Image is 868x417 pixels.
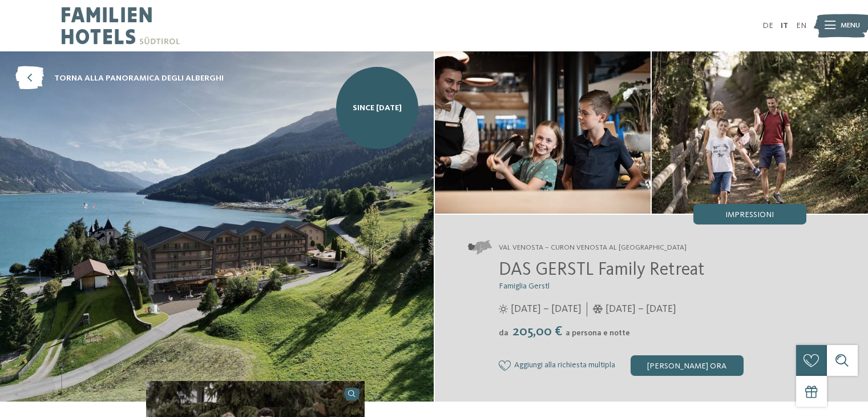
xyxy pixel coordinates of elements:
[510,325,564,339] span: 205,00 €
[631,355,744,376] div: [PERSON_NAME] ora
[499,243,687,253] span: Val Venosta – Curon Venosta al [GEOGRAPHIC_DATA]
[435,51,651,214] img: Una vacanza di relax in un family hotel in Val Venosta
[781,22,788,30] a: IT
[652,51,868,214] img: Una vacanza di relax in un family hotel in Val Venosta
[514,361,615,370] span: Aggiungi alla richiesta multipla
[725,211,774,219] span: Impressioni
[762,22,773,30] a: DE
[499,282,550,290] span: Famiglia Gerstl
[841,21,860,31] span: Menu
[499,304,508,314] i: Orari d'apertura estate
[592,304,603,314] i: Orari d'apertura inverno
[499,329,508,337] span: da
[15,67,224,90] a: torna alla panoramica degli alberghi
[566,329,630,337] span: a persona e notte
[353,102,402,114] span: SINCE [DATE]
[796,22,806,30] a: EN
[499,261,705,279] span: DAS GERSTL Family Retreat
[511,302,582,316] span: [DATE] – [DATE]
[605,302,676,316] span: [DATE] – [DATE]
[54,73,224,84] span: torna alla panoramica degli alberghi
